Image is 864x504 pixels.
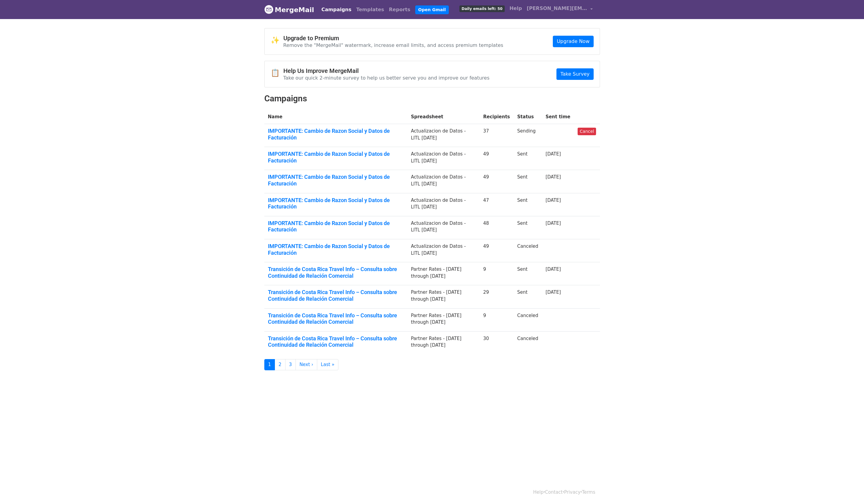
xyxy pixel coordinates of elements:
a: IMPORTANTE: Cambio de Razon Social y Datos de Facturación [268,128,404,141]
a: Campaigns [319,4,354,16]
td: 30 [480,331,514,354]
a: Open Gmail [415,5,449,14]
th: Name [264,110,407,124]
td: Sent [514,262,542,285]
td: 9 [480,262,514,285]
a: Reports [386,4,413,16]
td: Actualizacion de Datos - LITL [DATE] [407,124,480,147]
p: Take our quick 2-minute survey to help us better serve you and improve our features [283,75,490,81]
a: [PERSON_NAME][EMAIL_ADDRESS][DOMAIN_NAME] [524,2,595,17]
a: Transición de Costa Rica Travel Info – Consulta sobre Continuidad de Relación Comercial [268,312,404,325]
a: Transición de Costa Rica Travel Info – Consulta sobre Continuidad de Relación Comercial [268,335,404,348]
a: Next › [295,359,317,370]
a: Cancel [578,128,596,135]
td: Partner Rates - [DATE] through [DATE] [407,262,480,285]
th: Sent time [542,110,574,124]
a: [DATE] [546,198,561,203]
a: 1 [264,359,275,370]
td: Actualizacion de Datos - LITL [DATE] [407,239,480,262]
td: Actualizacion de Datos - LITL [DATE] [407,147,480,170]
a: Transición de Costa Rica Travel Info – Consulta sobre Continuidad de Relación Comercial [268,289,404,302]
span: [PERSON_NAME][EMAIL_ADDRESS][DOMAIN_NAME] [527,5,587,12]
td: Partner Rates - [DATE] through [DATE] [407,308,480,331]
a: MergeMail [264,3,314,16]
td: 49 [480,147,514,170]
a: Take Survey [556,68,593,80]
p: Remove the "MergeMail" watermark, increase email limits, and access premium templates [283,42,504,48]
a: [DATE] [546,151,561,157]
th: Recipients [480,110,514,124]
td: Actualizacion de Datos - LITL [DATE] [407,216,480,239]
td: Sent [514,170,542,193]
a: IMPORTANTE: Cambio de Razon Social y Datos de Facturación [268,174,404,187]
a: Help [507,2,524,15]
a: Transición de Costa Rica Travel Info – Consulta sobre Continuidad de Relación Comercial [268,266,404,279]
td: Partner Rates - [DATE] through [DATE] [407,331,480,354]
td: Actualizacion de Datos - LITL [DATE] [407,193,480,216]
td: Canceled [514,331,542,354]
a: Terms [582,489,595,495]
td: 37 [480,124,514,147]
a: Help [533,489,543,495]
a: IMPORTANTE: Cambio de Razon Social y Datos de Facturación [268,220,404,233]
td: Sent [514,147,542,170]
a: 3 [285,359,296,370]
a: Last » [317,359,338,370]
h2: Campaigns [264,93,600,104]
h4: Help Us Improve MergeMail [283,67,490,74]
a: Contact [545,489,562,495]
span: 📋 [271,69,283,77]
a: Privacy [564,489,580,495]
td: 49 [480,170,514,193]
a: IMPORTANTE: Cambio de Razon Social y Datos de Facturación [268,151,404,164]
td: 48 [480,216,514,239]
td: 29 [480,285,514,308]
td: Sending [514,124,542,147]
a: Daily emails left: 50 [457,2,507,15]
a: [DATE] [546,174,561,180]
td: 47 [480,193,514,216]
span: Daily emails left: 50 [459,5,504,12]
th: Spreadsheet [407,110,480,124]
td: Canceled [514,239,542,262]
span: ✨ [271,36,283,45]
td: Sent [514,285,542,308]
a: IMPORTANTE: Cambio de Razon Social y Datos de Facturación [268,197,404,210]
td: Actualizacion de Datos - LITL [DATE] [407,170,480,193]
td: 49 [480,239,514,262]
a: Upgrade Now [553,36,593,47]
a: [DATE] [546,267,561,272]
a: [DATE] [546,221,561,226]
th: Status [514,110,542,124]
a: Templates [354,4,386,16]
img: MergeMail logo [264,5,273,14]
a: [DATE] [546,290,561,295]
a: IMPORTANTE: Cambio de Razon Social y Datos de Facturación [268,243,404,256]
a: 2 [275,359,285,370]
td: Sent [514,216,542,239]
td: Canceled [514,308,542,331]
td: Sent [514,193,542,216]
h4: Upgrade to Premium [283,34,504,42]
td: 9 [480,308,514,331]
td: Partner Rates - [DATE] through [DATE] [407,285,480,308]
